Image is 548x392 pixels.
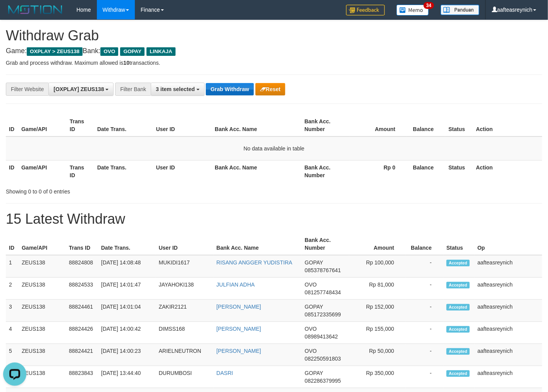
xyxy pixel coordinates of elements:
[217,326,261,332] a: [PERSON_NAME]
[53,86,104,92] span: [OXPLAY] ZEUS138
[446,304,470,311] span: Accepted
[19,278,66,300] td: ZEUS138
[474,233,542,255] th: Op
[6,322,19,344] td: 4
[6,47,542,55] h4: Game: Bank:
[153,114,212,136] th: User ID
[18,114,67,136] th: Game/API
[473,114,542,136] th: Action
[153,160,212,182] th: User ID
[98,322,156,344] td: [DATE] 14:00:42
[156,278,214,300] td: JAYAHOKI138
[146,47,176,56] span: LINKAJA
[6,255,19,278] td: 1
[346,5,385,16] img: Feedback.jpg
[6,278,19,300] td: 2
[212,160,301,182] th: Bank Acc. Name
[156,233,214,255] th: User ID
[6,211,542,227] h1: 15 Latest Withdraw
[445,114,473,136] th: Status
[349,255,406,278] td: Rp 100,000
[305,259,323,266] span: GOPAY
[305,267,341,273] span: Copy 085378767641 to clipboard
[350,160,407,182] th: Rp 0
[446,326,470,333] span: Accepted
[474,255,542,278] td: aafteasreynich
[156,300,214,322] td: ZAKIR2121
[66,366,98,388] td: 88823843
[217,304,261,310] a: [PERSON_NAME]
[6,233,19,255] th: ID
[302,160,350,182] th: Bank Acc. Number
[67,114,94,136] th: Trans ID
[6,28,542,43] h1: Withdraw Grab
[27,47,83,56] span: OXPLAY > ZEUS138
[151,83,204,96] button: 3 item selected
[67,160,94,182] th: Trans ID
[19,300,66,322] td: ZEUS138
[6,160,18,182] th: ID
[6,300,19,322] td: 3
[6,83,48,96] div: Filter Website
[98,255,156,278] td: [DATE] 14:08:48
[18,160,67,182] th: Game/API
[120,47,145,56] span: GOPAY
[100,47,118,56] span: OVO
[19,233,66,255] th: Game/API
[424,2,434,9] span: 34
[349,366,406,388] td: Rp 350,000
[302,114,350,136] th: Bank Acc. Number
[19,255,66,278] td: ZEUS138
[212,114,301,136] th: Bank Acc. Name
[446,282,470,288] span: Accepted
[406,366,443,388] td: -
[66,322,98,344] td: 88824426
[217,281,255,288] a: JULFIAN ADHA
[66,255,98,278] td: 88824808
[441,5,479,15] img: panduan.png
[305,311,341,318] span: Copy 085172335699 to clipboard
[446,370,470,377] span: Accepted
[255,83,285,95] button: Reset
[66,344,98,366] td: 88824421
[115,83,151,96] div: Filter Bank
[48,83,114,96] button: [OXPLAY] ZEUS138
[406,278,443,300] td: -
[98,344,156,366] td: [DATE] 14:00:23
[446,260,470,266] span: Accepted
[473,160,542,182] th: Action
[474,322,542,344] td: aafteasreynich
[474,278,542,300] td: aafteasreynich
[396,5,429,16] img: Button%20Memo.svg
[406,322,443,344] td: -
[407,160,445,182] th: Balance
[98,366,156,388] td: [DATE] 13:44:40
[6,344,19,366] td: 5
[156,344,214,366] td: ARIELNEUTRON
[217,370,233,376] a: DASRI
[66,300,98,322] td: 88824461
[214,233,302,255] th: Bank Acc. Name
[19,322,66,344] td: ZEUS138
[406,344,443,366] td: -
[66,233,98,255] th: Trans ID
[305,304,323,310] span: GOPAY
[19,344,66,366] td: ZEUS138
[305,281,317,288] span: OVO
[305,378,341,384] span: Copy 082286379995 to clipboard
[98,278,156,300] td: [DATE] 14:01:47
[305,370,323,376] span: GOPAY
[349,322,406,344] td: Rp 155,000
[305,326,317,332] span: OVO
[474,344,542,366] td: aafteasreynich
[217,348,261,354] a: [PERSON_NAME]
[6,114,18,136] th: ID
[350,114,407,136] th: Amount
[349,278,406,300] td: Rp 81,000
[445,160,473,182] th: Status
[305,289,341,295] span: Copy 081257748434 to clipboard
[206,83,253,95] button: Grab Withdraw
[19,366,66,388] td: ZEUS138
[156,366,214,388] td: DURUMBOSI
[406,300,443,322] td: -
